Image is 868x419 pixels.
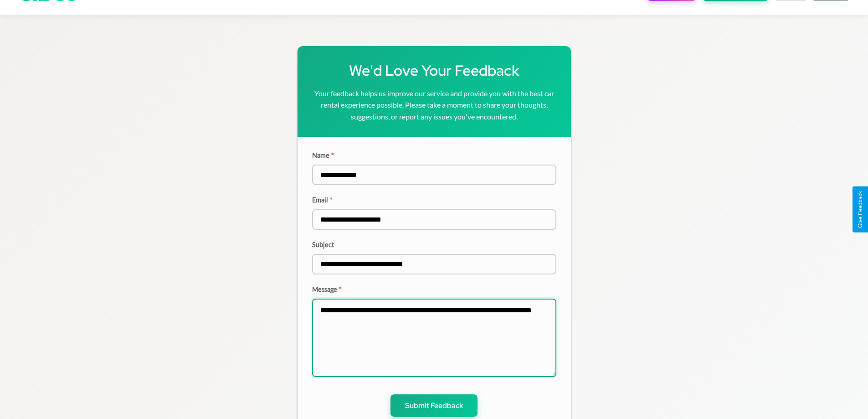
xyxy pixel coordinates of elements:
[312,241,556,248] label: Subject
[312,285,556,293] label: Message
[857,191,863,228] div: Give Feedback
[390,394,478,417] button: Submit Feedback
[312,88,556,123] p: Your feedback helps us improve our service and provide you with the best car rental experience po...
[312,61,556,80] h1: We'd Love Your Feedback
[312,151,556,159] label: Name
[312,196,556,204] label: Email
